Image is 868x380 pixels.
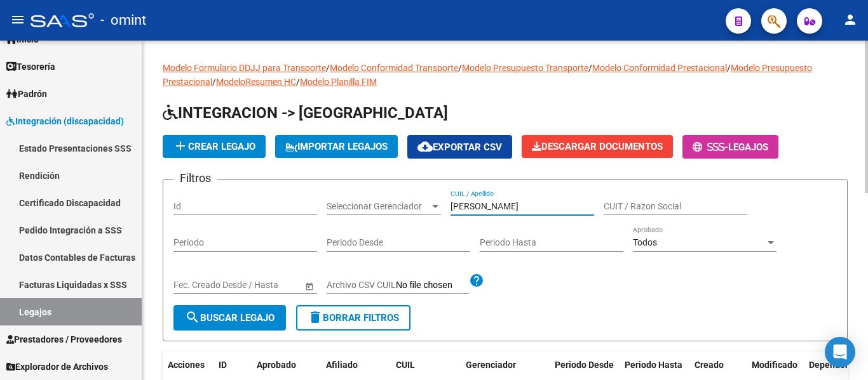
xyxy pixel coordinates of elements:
[682,135,778,159] button: -Legajos
[285,141,388,152] span: IMPORTAR LEGAJOS
[396,360,415,370] span: CUIL
[693,141,728,153] span: -
[327,201,430,212] span: Seleccionar Gerenciador
[10,12,25,27] mat-icon: menu
[185,312,275,324] span: Buscar Legajo
[407,135,512,159] button: Exportar CSV
[809,360,862,370] span: Dependencia
[825,337,855,367] div: Open Intercom Messenger
[216,77,296,87] a: ModeloResumen HC
[231,280,293,291] input: Fecha fin
[173,138,188,154] mat-icon: add
[592,63,727,73] a: Modelo Conformidad Prestacional
[752,360,797,370] span: Modificado
[522,135,673,158] button: Descargar Documentos
[462,63,588,73] a: Modelo Presupuesto Transporte
[695,360,724,370] span: Creado
[417,139,433,154] mat-icon: cloud_download
[308,310,323,325] mat-icon: delete
[163,104,448,122] span: INTEGRACION -> [GEOGRAPHIC_DATA]
[219,360,227,370] span: ID
[326,360,358,370] span: Afiliado
[173,169,217,187] h3: Filtros
[532,141,663,152] span: Descargar Documentos
[173,305,286,331] button: Buscar Legajo
[163,63,326,73] a: Modelo Formulario DDJJ para Transporte
[296,305,410,331] button: Borrar Filtros
[6,360,108,374] span: Explorador de Archivos
[633,237,657,247] span: Todos
[173,141,255,152] span: Crear Legajo
[100,6,146,34] span: - omint
[302,279,316,292] button: Open calendar
[275,135,398,158] button: IMPORTAR LEGAJOS
[469,273,484,288] mat-icon: help
[728,141,768,153] span: Legajos
[6,87,47,101] span: Padrón
[6,114,124,128] span: Integración (discapacidad)
[6,60,55,74] span: Tesorería
[6,332,122,346] span: Prestadores / Proveedores
[257,360,296,370] span: Aprobado
[185,310,200,325] mat-icon: search
[417,141,502,153] span: Exportar CSV
[327,280,396,290] span: Archivo CSV CUIL
[843,12,858,27] mat-icon: person
[396,280,469,291] input: Archivo CSV CUIL
[300,77,377,87] a: Modelo Planilla FIM
[168,360,205,370] span: Acciones
[466,360,516,370] span: Gerenciador
[330,63,458,73] a: Modelo Conformidad Transporte
[308,312,399,324] span: Borrar Filtros
[173,280,220,291] input: Fecha inicio
[555,360,614,370] span: Periodo Desde
[625,360,682,370] span: Periodo Hasta
[163,135,266,158] button: Crear Legajo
